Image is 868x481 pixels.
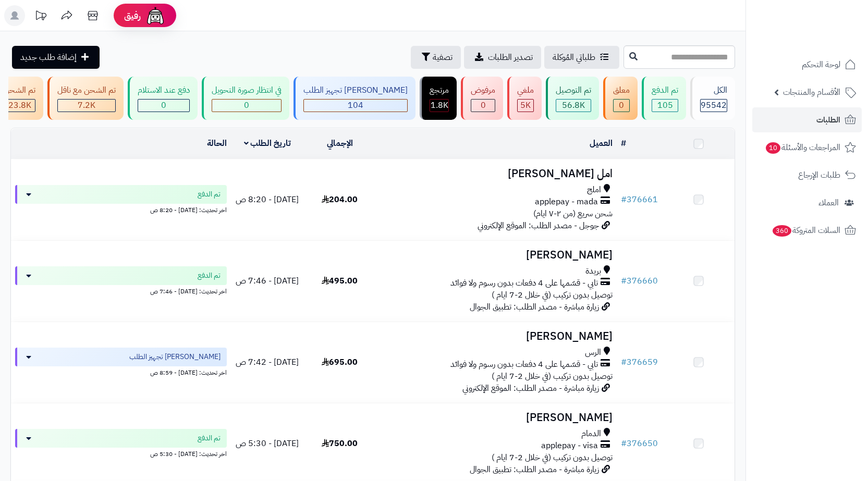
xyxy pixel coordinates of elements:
[380,249,613,261] h3: [PERSON_NAME]
[471,84,495,96] div: مرفوض
[481,99,486,112] span: 0
[145,5,166,26] img: ai-face.png
[20,51,77,64] span: إضافة طلب جديد
[601,77,640,120] a: معلق 0
[752,163,862,188] a: طلبات الإرجاع
[488,51,533,64] span: تصدير الطلبات
[462,382,599,394] span: زيارة مباشرة - مصدر الطلب: الموقع الإلكتروني
[621,356,627,368] span: #
[773,225,791,237] span: 360
[701,99,727,112] span: 95542
[505,77,544,120] a: ملغي 5K
[518,100,533,112] div: 4985
[700,84,727,96] div: الكل
[766,142,780,154] span: 10
[562,99,585,112] span: 56.8K
[348,99,363,112] span: 104
[291,77,418,120] a: [PERSON_NAME] تجهيز الطلب 104
[688,77,737,120] a: الكل95542
[322,356,358,368] span: 695.00
[621,275,658,287] a: #376660
[492,289,613,301] span: توصيل بدون تركيب (في خلال 2-7 ايام )
[752,135,862,160] a: المراجعات والأسئلة10
[544,46,619,69] a: طلباتي المُوكلة
[587,184,601,196] span: املج
[752,190,862,215] a: العملاء
[138,84,190,96] div: دفع عند الاستلام
[621,437,627,450] span: #
[621,193,658,206] a: #376661
[640,77,688,120] a: تم الدفع 105
[752,218,862,243] a: السلات المتروكة360
[621,437,658,450] a: #376650
[322,275,358,287] span: 495.00
[244,137,291,150] a: تاريخ الطلب
[464,46,541,69] a: تصدير الطلبات
[15,366,227,377] div: اخر تحديث: [DATE] - 8:59 ص
[78,99,95,112] span: 7.2K
[470,463,599,476] span: زيارة مباشرة - مصدر الطلب: تطبيق الجوال
[802,57,840,72] span: لوحة التحكم
[553,51,595,64] span: طلباتي المُوكلة
[200,77,291,120] a: في انتظار صورة التحويل 0
[478,219,599,232] span: جوجل - مصدر الطلب: الموقع الإلكتروني
[15,204,227,215] div: اخر تحديث: [DATE] - 8:20 ص
[126,77,200,120] a: دفع عند الاستلام 0
[418,77,459,120] a: مرتجع 1.8K
[212,84,282,96] div: في انتظار صورة التحويل
[28,5,54,29] a: تحديثات المنصة
[471,100,495,112] div: 0
[322,193,358,206] span: 204.00
[198,270,221,281] span: تم الدفع
[621,356,658,368] a: #376659
[533,207,613,220] span: شحن سريع (من ٢-٧ ايام)
[236,275,299,287] span: [DATE] - 7:46 ص
[614,100,629,112] div: 0
[556,84,591,96] div: تم التوصيل
[652,84,678,96] div: تم الدفع
[470,301,599,313] span: زيارة مباشرة - مصدر الطلب: تطبيق الجوال
[430,100,448,112] div: 1815
[585,265,601,277] span: بريدة
[459,77,505,120] a: مرفوض 0
[161,99,166,112] span: 0
[783,85,840,100] span: الأقسام والمنتجات
[798,168,840,182] span: طلبات الإرجاع
[430,84,449,96] div: مرتجع
[752,107,862,132] a: الطلبات
[15,448,227,459] div: اخر تحديث: [DATE] - 5:30 ص
[129,352,221,362] span: [PERSON_NAME] تجهيز الطلب
[765,140,840,155] span: المراجعات والأسئلة
[652,100,678,112] div: 105
[621,193,627,206] span: #
[433,51,453,64] span: تصفية
[590,137,613,150] a: العميل
[45,77,126,120] a: تم الشحن مع ناقل 7.2K
[138,100,189,112] div: 0
[818,195,839,210] span: العملاء
[236,437,299,450] span: [DATE] - 5:30 ص
[198,433,221,443] span: تم الدفع
[380,330,613,342] h3: [PERSON_NAME]
[431,99,448,112] span: 1.8K
[58,100,115,112] div: 7223
[619,99,624,112] span: 0
[556,100,591,112] div: 56754
[816,113,840,127] span: الطلبات
[4,100,35,112] div: 23805
[303,84,408,96] div: [PERSON_NAME] تجهيز الطلب
[124,9,141,22] span: رفيق
[541,440,598,452] span: applepay - visa
[57,84,116,96] div: تم الشحن مع ناقل
[613,84,630,96] div: معلق
[4,84,35,96] div: تم الشحن
[772,223,840,238] span: السلات المتروكة
[450,359,598,371] span: تابي - قسّمها على 4 دفعات بدون رسوم ولا فوائد
[621,137,626,150] a: #
[322,437,358,450] span: 750.00
[15,285,227,296] div: اخر تحديث: [DATE] - 7:46 ص
[752,52,862,77] a: لوحة التحكم
[244,99,249,112] span: 0
[621,275,627,287] span: #
[492,370,613,383] span: توصيل بدون تركيب (في خلال 2-7 ايام )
